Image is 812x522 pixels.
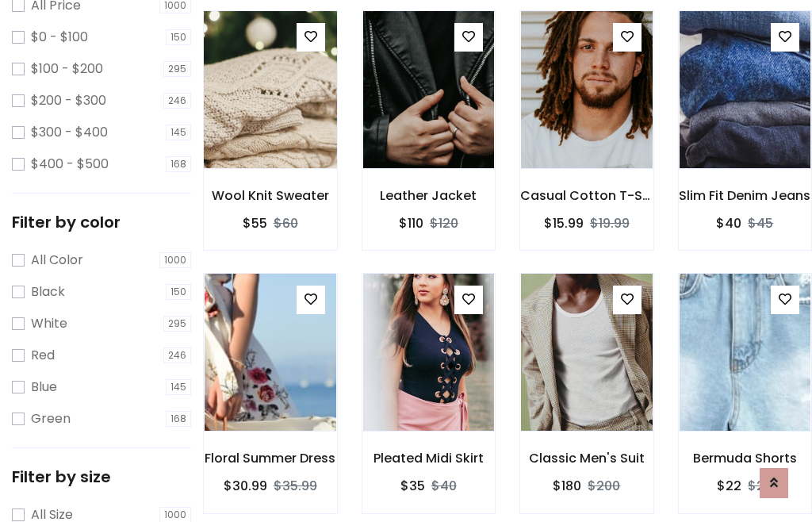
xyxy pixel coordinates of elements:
[166,284,191,300] span: 150
[243,216,267,231] h6: $55
[31,123,108,142] label: $300 - $400
[31,155,109,174] label: $400 - $500
[163,316,191,332] span: 295
[31,91,106,110] label: $200 - $300
[12,213,191,232] h5: Filter by color
[31,251,83,270] label: All Color
[31,346,55,365] label: Red
[204,451,337,466] h6: Floral Summer Dress
[274,214,298,232] del: $60
[163,93,191,109] span: 246
[224,478,267,493] h6: $30.99
[588,477,620,495] del: $200
[159,252,191,268] span: 1000
[12,467,191,486] h5: Filter by size
[717,478,741,493] h6: $22
[590,214,630,232] del: $19.99
[166,125,191,140] span: 145
[31,59,103,79] label: $100 - $200
[166,379,191,395] span: 145
[362,188,496,203] h6: Leather Jacket
[520,451,653,466] h6: Classic Men's Suit
[748,477,772,495] del: $25
[362,451,496,466] h6: Pleated Midi Skirt
[31,378,57,397] label: Blue
[166,411,191,427] span: 168
[520,188,653,203] h6: Casual Cotton T-Shirt
[399,216,423,231] h6: $110
[163,347,191,363] span: 246
[553,478,581,493] h6: $180
[544,216,584,231] h6: $15.99
[679,451,812,466] h6: Bermuda Shorts
[31,409,71,428] label: Green
[679,188,812,203] h6: Slim Fit Denim Jeans
[163,61,191,77] span: 295
[31,314,67,333] label: White
[748,214,773,232] del: $45
[166,156,191,172] span: 168
[430,214,458,232] del: $120
[716,216,741,231] h6: $40
[166,29,191,45] span: 150
[274,477,317,495] del: $35.99
[431,477,457,495] del: $40
[204,188,337,203] h6: Wool Knit Sweater
[400,478,425,493] h6: $35
[31,282,65,301] label: Black
[31,28,88,47] label: $0 - $100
